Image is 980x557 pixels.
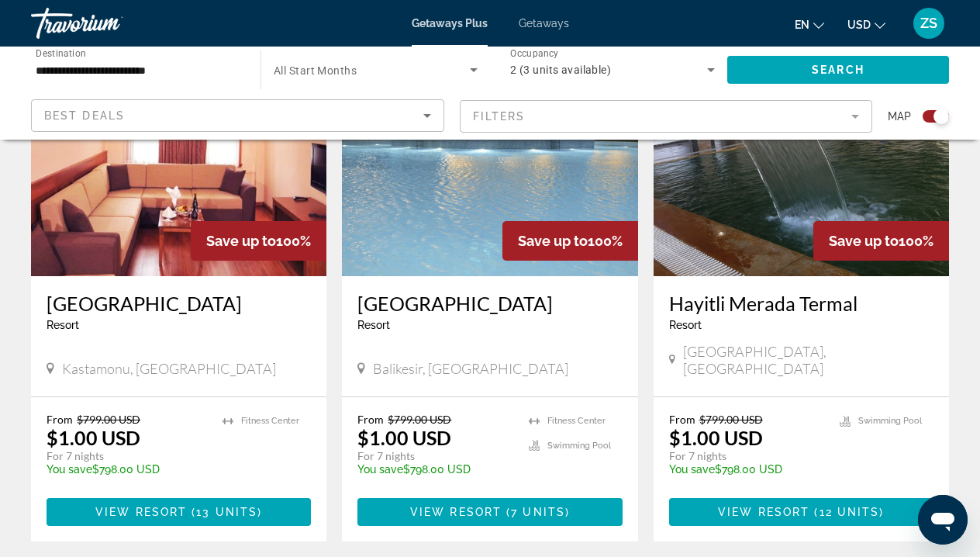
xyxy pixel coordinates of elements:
p: $798.00 USD [357,463,512,476]
button: View Resort(13 units) [47,498,311,526]
div: 100% [813,221,949,261]
span: Swimming Pool [858,416,922,426]
button: Filter [460,99,873,133]
mat-select: Sort by [44,106,431,125]
span: USD [847,19,871,31]
span: Save up to [829,233,899,249]
span: ( ) [187,506,262,518]
span: From [669,413,695,426]
button: User Menu [909,7,949,40]
div: 100% [502,221,638,261]
p: For 7 nights [357,449,512,463]
p: For 7 nights [47,449,207,463]
p: $1.00 USD [669,426,763,449]
iframe: Кнопка запуска окна обмена сообщениями [918,495,968,545]
span: You save [669,463,715,476]
span: From [357,413,384,426]
span: View Resort [718,506,809,518]
span: Kastamonu, [GEOGRAPHIC_DATA] [62,360,276,377]
p: $1.00 USD [357,426,451,449]
span: 7 units [511,506,565,518]
a: Travorium [31,3,186,43]
span: Fitness Center [547,416,606,426]
a: [GEOGRAPHIC_DATA] [47,292,311,315]
div: 100% [191,221,326,261]
a: Hayitli Merada Termal [669,292,933,315]
p: For 7 nights [669,449,824,463]
button: View Resort(12 units) [669,498,933,526]
a: Getaways Plus [412,17,488,29]
span: Swimming Pool [547,441,611,451]
a: [GEOGRAPHIC_DATA] [357,292,622,315]
span: [GEOGRAPHIC_DATA], [GEOGRAPHIC_DATA] [683,343,933,377]
span: View Resort [410,506,502,518]
button: Change language [795,13,824,36]
span: You save [357,463,403,476]
span: Resort [47,319,79,331]
span: View Resort [95,506,187,518]
span: Resort [357,319,390,331]
span: 12 units [820,506,880,518]
span: ( ) [502,506,570,518]
span: All Start Months [274,64,357,77]
span: Map [888,106,911,127]
span: Destination [36,47,86,58]
button: Change currency [847,13,885,36]
span: Save up to [518,233,588,249]
span: Occupancy [510,48,559,59]
img: DH79O01X.jpg [342,28,637,276]
button: View Resort(7 units) [357,498,622,526]
span: $799.00 USD [77,413,140,426]
p: $1.00 USD [47,426,140,449]
span: ZS [920,16,937,31]
span: 2 (3 units available) [510,64,611,76]
span: From [47,413,73,426]
img: D886O01X.jpg [654,28,949,276]
span: Balikesir, [GEOGRAPHIC_DATA] [373,360,568,377]
span: $799.00 USD [388,413,451,426]
a: Getaways [519,17,569,29]
span: 13 units [196,506,257,518]
span: Fitness Center [241,416,299,426]
span: Best Deals [44,109,125,122]
span: You save [47,463,92,476]
span: en [795,19,809,31]
span: Resort [669,319,702,331]
button: Search [727,56,949,84]
span: $799.00 USD [699,413,763,426]
span: Search [812,64,864,76]
p: $798.00 USD [669,463,824,476]
span: Save up to [206,233,276,249]
span: ( ) [809,506,884,518]
p: $798.00 USD [47,463,207,476]
img: 5442I01X.jpg [31,28,326,276]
